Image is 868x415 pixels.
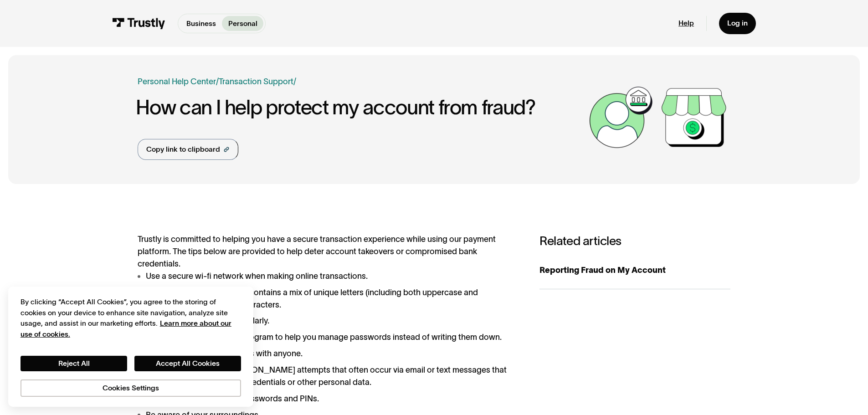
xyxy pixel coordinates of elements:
a: Personal [222,16,263,31]
a: Reporting Fraud on My Account [539,252,730,289]
a: Copy link to clipboard [138,139,238,160]
li: Be wary of scams and [PERSON_NAME] attempts that often occur via email or text messages that ask ... [138,364,519,389]
li: Use a strong password that contains a mix of unique letters (including both uppercase and lowerca... [138,287,519,311]
div: Reporting Fraud on My Account [539,264,730,277]
li: Use a secure wi-fi network when making online transactions. [138,270,519,282]
li: Use a password manager program to help you manage passwords instead of writing them down. [138,331,519,343]
button: Reject All [21,356,127,371]
div: Cookie banner [8,287,253,407]
div: Privacy [21,297,241,396]
button: Cookies Settings [21,379,241,397]
a: Log in [719,13,756,34]
a: Business [180,16,222,31]
div: By clicking “Accept All Cookies”, you agree to the storing of cookies on your device to enhance s... [21,297,241,339]
p: Personal [228,18,257,29]
p: Business [186,18,216,29]
img: Trustly Logo [112,18,165,29]
a: Transaction Support [219,77,293,86]
div: Log in [727,19,748,28]
h3: Related articles [539,233,730,248]
li: Protect your devices with passwords and PINs. [138,393,519,405]
a: Help [678,19,694,28]
div: / [293,76,296,88]
li: Update your passwords regularly. [138,315,519,327]
li: Do not share your passwords with anyone. [138,348,519,360]
a: Personal Help Center [138,76,216,88]
div: Copy link to clipboard [146,144,220,155]
button: Accept All Cookies [134,356,241,371]
div: / [216,76,219,88]
h1: How can I help protect my account from fraud? [136,96,584,118]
